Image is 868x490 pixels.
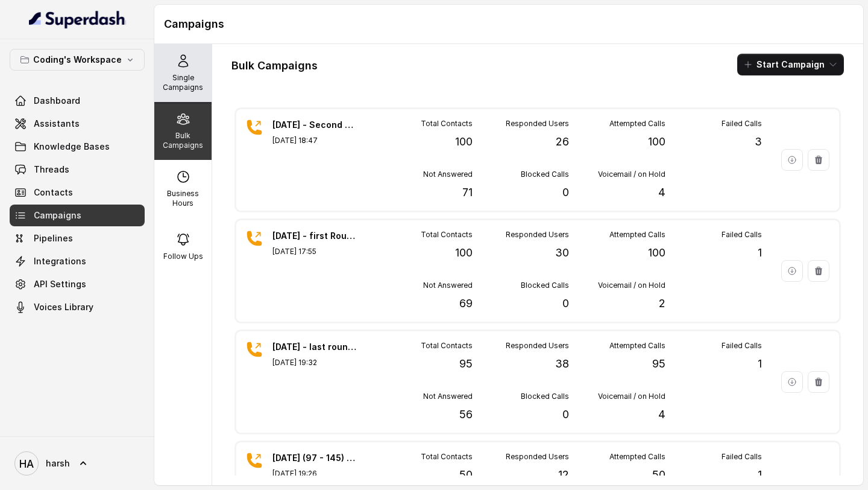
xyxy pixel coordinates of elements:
[10,136,145,157] a: Knowledge Bases
[272,469,357,479] p: [DATE] 19:26
[459,406,473,423] p: 56
[10,113,145,135] a: Assistants
[34,209,81,221] span: Campaigns
[558,466,569,483] p: 12
[34,232,73,244] span: Pipelines
[272,358,357,367] p: [DATE] 19:32
[10,205,145,226] a: Campaigns
[758,355,762,372] p: 1
[506,341,569,351] p: Responded Users
[10,49,145,71] button: Coding's Workspace
[652,355,665,372] p: 95
[609,341,665,351] p: Attempted Calls
[10,296,145,318] a: Voices Library
[272,341,357,353] p: [DATE] - last round of 96 leads
[722,341,762,351] p: Failed Calls
[19,457,34,470] text: HA
[10,273,145,295] a: API Settings
[598,170,665,179] p: Voicemail / on Hold
[164,14,854,34] h1: Campaigns
[562,295,569,312] p: 0
[755,133,762,150] p: 3
[34,141,110,153] span: Knowledge Bases
[555,355,569,372] p: 38
[34,95,80,107] span: Dashboard
[722,230,762,240] p: Failed Calls
[421,119,473,129] p: Total Contacts
[521,392,569,401] p: Blocked Calls
[34,278,86,290] span: API Settings
[33,52,122,67] p: Coding's Workspace
[758,466,762,483] p: 1
[423,392,473,401] p: Not Answered
[455,244,473,261] p: 100
[459,466,473,483] p: 50
[163,252,203,261] p: Follow Ups
[648,244,665,261] p: 100
[272,452,357,464] p: [DATE] (97 - 145) 50 Leads - 3rd round
[562,184,569,201] p: 0
[609,452,665,462] p: Attempted Calls
[423,170,473,179] p: Not Answered
[459,295,473,312] p: 69
[231,56,318,75] h1: Bulk Campaigns
[10,227,145,249] a: Pipelines
[10,250,145,272] a: Integrations
[609,230,665,240] p: Attempted Calls
[29,10,126,29] img: light.svg
[506,452,569,462] p: Responded Users
[159,131,207,150] p: Bulk Campaigns
[648,133,665,150] p: 100
[658,184,665,201] p: 4
[609,119,665,129] p: Attempted Calls
[159,73,207,92] p: Single Campaigns
[521,281,569,290] p: Blocked Calls
[555,244,569,261] p: 30
[159,189,207,208] p: Business Hours
[658,406,665,423] p: 4
[722,119,762,129] p: Failed Calls
[758,244,762,261] p: 1
[462,184,473,201] p: 71
[34,255,86,267] span: Integrations
[272,119,357,131] p: [DATE] - Second Round - 100 Leads
[459,355,473,372] p: 95
[722,452,762,462] p: Failed Calls
[556,133,569,150] p: 26
[421,341,473,351] p: Total Contacts
[10,90,145,112] a: Dashboard
[34,186,73,199] span: Contacts
[737,54,844,75] button: Start Campaign
[423,281,473,290] p: Not Answered
[10,159,145,180] a: Threads
[562,406,569,423] p: 0
[46,457,70,469] span: harsh
[506,230,569,240] p: Responded Users
[272,247,357,256] p: [DATE] 17:55
[598,392,665,401] p: Voicemail / on Hold
[521,170,569,179] p: Blocked Calls
[272,136,357,145] p: [DATE] 18:47
[10,447,145,480] a: harsh
[455,133,473,150] p: 100
[659,295,665,312] p: 2
[272,230,357,242] p: [DATE] - first Round - 100 Leads
[34,301,93,313] span: Voices Library
[506,119,569,129] p: Responded Users
[421,230,473,240] p: Total Contacts
[421,452,473,462] p: Total Contacts
[652,466,665,483] p: 50
[34,164,69,176] span: Threads
[10,182,145,203] a: Contacts
[598,281,665,290] p: Voicemail / on Hold
[34,118,80,130] span: Assistants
